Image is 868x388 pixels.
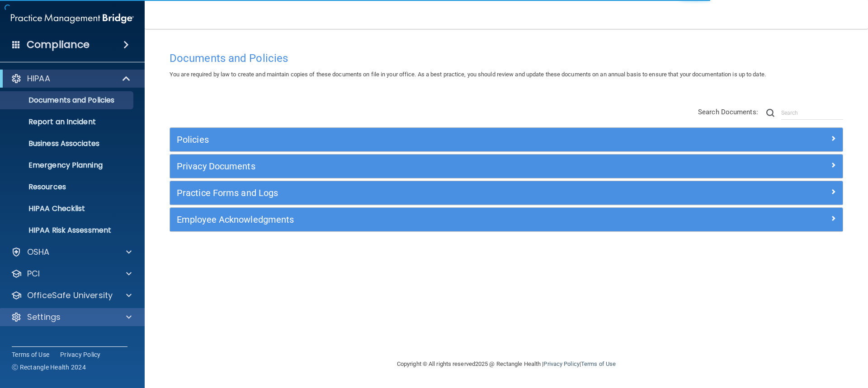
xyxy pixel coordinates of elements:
a: Privacy Policy [60,350,101,359]
h5: Privacy Documents [177,161,668,171]
a: Terms of Use [12,350,49,359]
a: Settings [11,312,132,323]
a: Terms of Use [581,360,616,367]
a: Employee Acknowledgments [177,212,836,227]
a: Privacy Policy [543,360,579,367]
p: Emergency Planning [6,161,129,170]
h5: Practice Forms and Logs [177,188,668,198]
a: OSHA [11,247,132,257]
input: Search [781,106,843,120]
iframe: Drift Widget Chat Controller [712,324,857,360]
h5: Policies [177,135,668,145]
a: Policies [177,132,836,147]
p: HIPAA Risk Assessment [6,226,129,235]
img: PMB logo [11,9,134,28]
p: Business Associates [6,139,129,148]
p: Report an Incident [6,117,129,126]
h5: Employee Acknowledgments [177,215,668,224]
span: You are required by law to create and maintain copies of these documents on file in your office. ... [170,71,766,78]
p: Settings [27,312,61,323]
p: HIPAA [27,73,50,84]
p: Documents and Policies [6,96,129,105]
p: HIPAA Checklist [6,204,129,213]
img: ic-search.3b580494.png [766,109,774,117]
h4: Compliance [27,38,90,51]
p: Resources [6,182,129,192]
a: Privacy Documents [177,159,836,173]
a: HIPAA [11,73,131,84]
h4: Documents and Policies [170,52,843,64]
p: PCI [27,268,40,279]
span: Ⓒ Rectangle Health 2024 [12,363,86,372]
a: OfficeSafe University [11,290,132,301]
p: OSHA [27,247,50,257]
p: OfficeSafe University [27,290,113,301]
a: PCI [11,268,132,279]
span: Search Documents: [698,108,758,116]
div: Copyright © All rights reserved 2025 @ Rectangle Health | | [341,350,671,379]
a: Practice Forms and Logs [177,186,836,200]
